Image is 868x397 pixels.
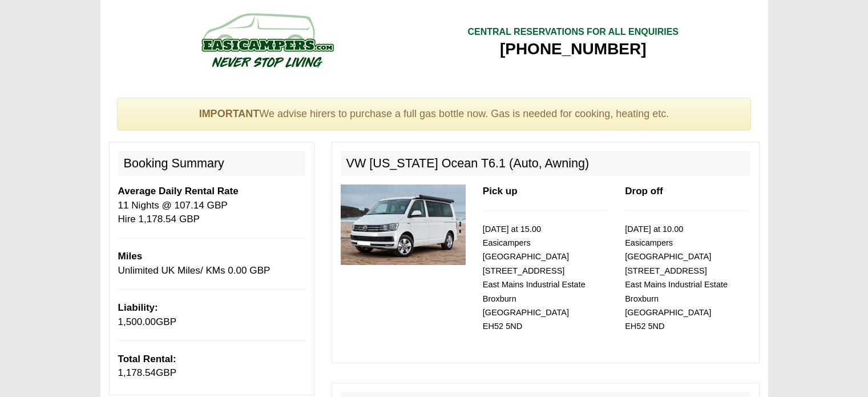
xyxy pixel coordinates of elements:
h2: VW [US_STATE] Ocean T6.1 (Auto, Awning) [341,151,750,176]
p: Unlimited UK Miles/ KMs 0.00 GBP [118,250,305,278]
small: [DATE] at 15.00 Easicampers [GEOGRAPHIC_DATA] [STREET_ADDRESS] East Mains Industrial Estate Broxb... [483,224,586,331]
b: Drop off [625,186,663,197]
small: [DATE] at 10.00 Easicampers [GEOGRAPHIC_DATA] [STREET_ADDRESS] East Mains Industrial Estate Broxb... [625,224,728,331]
b: Liability: [118,302,158,313]
span: 1,500.00 [118,316,156,327]
img: 315.jpg [341,185,466,265]
b: Miles [118,251,143,262]
b: Total Rental: [118,354,176,364]
p: GBP [118,352,305,380]
div: We advise hirers to purchase a full gas bottle now. Gas is needed for cooking, heating etc. [117,98,752,131]
h2: Booking Summary [118,151,305,176]
img: campers-checkout-logo.png [159,9,376,71]
b: Average Daily Rental Rate [118,186,239,197]
p: GBP [118,301,305,329]
div: [PHONE_NUMBER] [467,39,679,59]
b: Pick up [483,186,518,197]
span: 1,178.54 [118,367,156,378]
strong: IMPORTANT [199,108,260,119]
div: CENTRAL RESERVATIONS FOR ALL ENQUIRIES [467,26,679,39]
p: 11 Nights @ 107.14 GBP Hire 1,178.54 GBP [118,185,305,226]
